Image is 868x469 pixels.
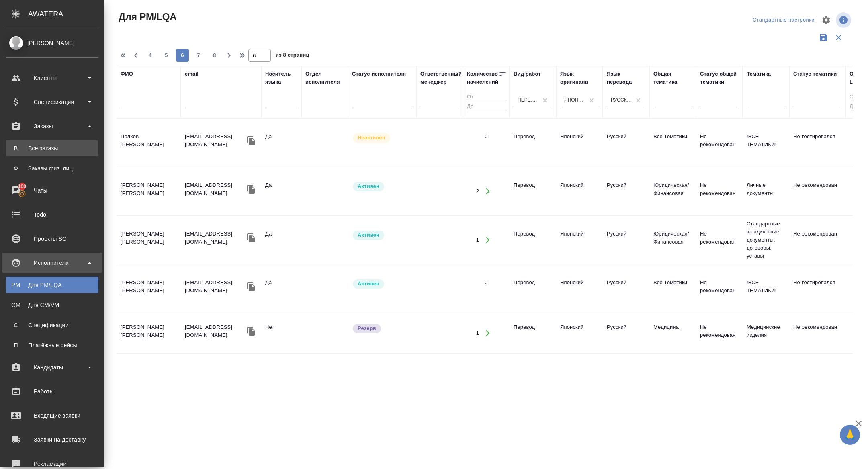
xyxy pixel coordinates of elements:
div: Заказы [6,120,98,132]
a: CMДля CM/VM [6,297,98,313]
div: Вид работ [514,70,541,78]
td: [PERSON_NAME] [PERSON_NAME] [117,274,181,303]
p: [EMAIL_ADDRESS][DOMAIN_NAME] [185,133,245,149]
button: Открыть работы [479,183,496,200]
button: 5 [160,49,173,62]
div: Язык оригинала [560,70,599,86]
p: Активен [358,182,379,190]
td: Японский [556,226,603,254]
td: [PERSON_NAME] [PERSON_NAME] [117,177,181,205]
div: Носитель языка [265,70,297,86]
div: Тематика [747,70,771,78]
td: Не рекомендован [696,319,743,347]
div: Исполнители [6,257,98,269]
button: Скопировать [245,232,257,244]
button: Скопировать [245,183,257,195]
td: Не рекомендован [696,226,743,254]
div: Работы [6,385,98,397]
div: Отдел исполнителя [305,70,344,86]
button: 7 [192,49,205,62]
button: 8 [208,49,221,62]
div: 1 [476,329,479,337]
td: Перевод [510,129,556,157]
div: 2 [476,187,479,195]
div: Клиенты [6,72,98,84]
button: Сохранить фильтры [816,30,831,45]
button: Сбросить фильтры [831,30,846,45]
td: Перевод [510,319,556,347]
div: 0 [485,133,487,141]
div: Заказы физ. лиц [10,164,94,172]
td: Медицина [649,319,696,347]
button: 🙏 [840,425,860,445]
input: От [467,92,506,102]
td: Не рекомендован [789,319,845,347]
div: Входящие заявки [6,410,98,422]
div: Чаты [6,184,98,197]
button: Скопировать [245,281,257,293]
td: Все Тематики [649,129,696,157]
div: Рядовой исполнитель: назначай с учетом рейтинга [352,230,412,241]
a: ФЗаказы физ. лиц [6,160,98,176]
a: 100Чаты [2,180,102,201]
td: Японский [556,177,603,205]
div: Японский [564,97,585,104]
td: Юридическая/Финансовая [649,177,696,205]
button: 4 [144,49,157,62]
td: Не рекомендован [696,129,743,157]
div: Для PM/LQA [10,281,94,289]
td: Юридическая/Финансовая [649,226,696,254]
td: [PERSON_NAME] [PERSON_NAME] [117,226,181,254]
td: Не тестировался [789,129,845,157]
div: Рядовой исполнитель: назначай с учетом рейтинга [352,279,412,289]
td: Не рекомендован [696,177,743,205]
button: Открыть работы [479,325,496,342]
td: Русский [603,129,649,157]
div: Заявки на доставку [6,434,98,446]
div: AWATERA [28,6,104,22]
span: Посмотреть информацию [836,12,853,28]
div: ФИО [121,70,133,78]
p: [EMAIL_ADDRESS][DOMAIN_NAME] [185,230,245,246]
td: Не рекомендован [789,177,845,205]
span: 5 [160,51,173,59]
a: ВВсе заказы [6,140,98,156]
span: Для PM/LQA [117,10,176,23]
div: Язык перевода [607,70,645,86]
span: 4 [144,51,157,59]
a: Входящие заявки [2,406,102,426]
p: Неактивен [358,134,385,142]
td: !ВСЕ ТЕМАТИКИ! [743,274,789,303]
td: [PERSON_NAME] [PERSON_NAME] [117,319,181,347]
td: Да [261,129,301,157]
a: Проекты SC [2,229,102,249]
div: Рядовой исполнитель: назначай с учетом рейтинга [352,181,412,192]
span: 8 [208,51,221,59]
td: Не рекомендован [789,226,845,254]
p: Активен [358,280,379,288]
div: Русский [611,97,632,104]
p: [EMAIL_ADDRESS][DOMAIN_NAME] [185,279,245,295]
a: Работы [2,381,102,401]
td: Медицинские изделия [743,319,789,347]
td: Перевод [510,226,556,254]
a: Todo [2,205,102,225]
span: 7 [192,51,205,59]
p: Активен [358,231,379,239]
td: Перевод [510,274,556,303]
p: Резерв [358,324,376,332]
div: На крайний случай: тут высокое качество, но есть другие проблемы [352,323,412,334]
div: Для CM/VM [10,301,94,309]
button: Скопировать [245,135,257,147]
div: Ответственный менеджер [420,70,462,86]
td: Да [261,274,301,303]
a: PMДля PM/LQA [6,277,98,293]
input: До [467,102,506,112]
div: [PERSON_NAME] [6,39,98,47]
span: 🙏 [843,426,857,443]
div: split button [751,14,817,27]
div: Спецификации [10,321,94,329]
td: Русский [603,319,649,347]
p: [EMAIL_ADDRESS][DOMAIN_NAME] [185,181,245,197]
td: Не рекомендован [696,274,743,303]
